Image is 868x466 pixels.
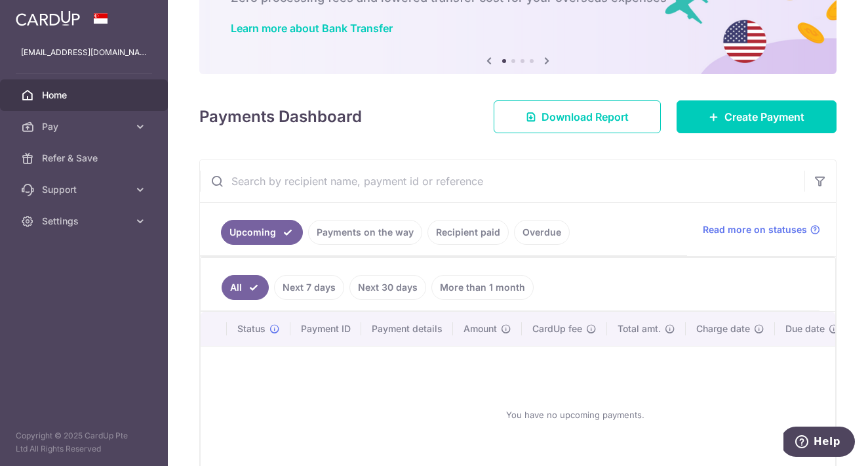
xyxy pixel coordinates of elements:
span: Home [42,89,128,102]
span: Amount [464,322,497,335]
th: Payment details [361,312,453,346]
span: Pay [42,120,128,133]
a: Next 7 days [274,275,344,300]
span: Read more on statuses [703,223,807,236]
a: Read more on statuses [703,223,820,236]
span: CardUp fee [532,322,582,335]
a: Overdue [514,220,570,245]
a: Learn more about Bank Transfer [231,22,393,35]
iframe: Opens a widget where you can find more information [783,427,855,459]
p: [EMAIL_ADDRESS][DOMAIN_NAME] [21,46,147,59]
th: Payment ID [290,312,361,346]
a: All [222,275,269,300]
a: Payments on the way [308,220,422,245]
span: Download Report [542,109,629,125]
a: Recipient paid [427,220,509,245]
input: Search by recipient name, payment id or reference [200,160,804,202]
a: Upcoming [221,220,303,245]
span: Total amt. [618,322,661,335]
img: CardUp [16,11,80,26]
span: Support [42,183,128,196]
a: Next 30 days [349,275,426,300]
span: Settings [42,215,128,228]
a: Create Payment [677,100,837,133]
span: Refer & Save [42,152,128,165]
span: Status [237,322,266,335]
span: Due date [785,322,825,335]
a: More than 1 month [431,275,534,300]
span: Create Payment [724,109,804,125]
h4: Payments Dashboard [199,105,362,129]
a: Download Report [494,100,661,133]
span: Charge date [696,322,750,335]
